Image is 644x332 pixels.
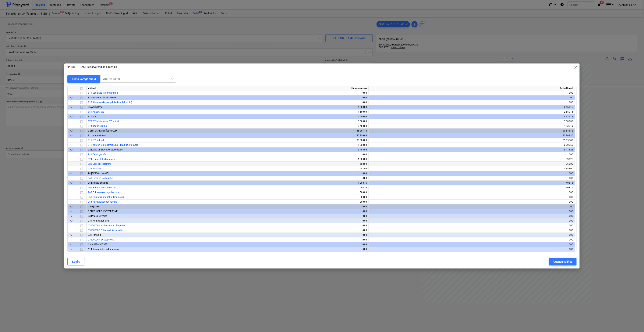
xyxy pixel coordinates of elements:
[164,218,367,223] div: 0,00
[370,185,573,190] div: 408,16
[72,77,96,81] div: Lülita kategooriaid
[370,218,573,223] div: 0,00
[88,153,106,156] span: 921 Termograafia
[370,247,573,252] div: 0,00
[88,106,103,108] span: 85 Abimaterjal
[88,191,120,194] a: 962 Ehitusaegse tagatise kulud
[164,114,367,119] div: 5 400,00
[164,91,367,95] div: 0,00
[88,219,109,222] span: 031 Arhitektuuri osa
[370,143,573,147] div: 2 005,50
[164,190,367,195] div: 300,00
[164,176,367,181] div: 0,00
[164,143,367,147] div: 1 750,00
[370,233,573,237] div: 0,00
[67,65,117,69] p: [PERSON_NAME] eelarveread dokumendile
[88,177,113,179] a: 941 Lume- ja jääkoristus
[88,215,107,217] span: 03 Projekteerimine
[370,237,573,242] div: 0,00
[164,233,367,237] div: 0,00
[88,196,124,198] span: 963 Garantiiaja tagatis, -kindlustus
[88,172,108,175] span: 94 Talvised lisakulud
[69,96,74,100] span: keyboard_arrow_down
[370,228,573,233] div: 0,00
[164,209,367,214] div: 0,00
[370,124,573,128] div: 1 935,19
[72,259,80,264] div: Loobu
[370,242,573,247] div: 0,00
[88,148,122,151] span: 92 Kulud abistavatele tegevustele
[370,157,573,162] div: 330,26
[88,238,114,241] a: 032000001 EK tööprojekt
[69,148,74,152] span: keyboard_arrow_down
[370,214,573,218] div: 0,00
[88,92,118,94] a: 811 Soojakud ja olmeruumid
[69,247,74,252] span: keyboard_arrow_down
[88,115,97,118] span: 87 Veod
[549,258,577,265] button: Uuenda valikut
[88,129,117,132] span: 9 EHITUSPLATSI ÜLDKULUD
[88,125,107,127] a: 874 Jäätmekäitlus
[370,171,573,176] div: 0,00
[164,133,367,138] div: 40 750,00
[87,86,162,91] div: Artikkel
[370,223,573,228] div: 0,00
[67,75,100,83] button: Lülita kategooriaid
[67,258,85,265] button: Loobu
[164,228,367,233] div: 0,00
[88,139,104,142] a: 911 ITP palgad
[370,209,573,214] div: 0,00
[69,242,74,247] span: keyboard_arrow_down
[370,95,573,100] div: 0,00
[88,186,116,189] a: 961 Ehitustööde kindlustus
[88,96,117,99] span: 82 Ajutised tehnosüsteemid
[164,157,367,162] div: 1 000,00
[370,133,573,138] div: 33 962,30
[164,162,367,166] div: 552,00
[164,166,367,171] div: 2 241,00
[370,147,573,152] div: 5 173,26
[164,147,367,152] div: 3 793,00
[69,105,74,110] span: keyboard_arrow_down
[370,200,573,204] div: 0,00
[164,247,367,252] div: 0,00
[164,171,367,176] div: 0,00
[164,185,367,190] div: 408,16
[69,214,74,218] span: keyboard_arrow_down
[164,95,367,100] div: 0,00
[369,86,575,91] div: Seotud kulud
[88,234,101,236] span: 032 Tarindid
[88,210,118,213] span: 0 EHITUSPROJEKTEERIMINE
[370,190,573,195] div: 0,00
[69,171,74,176] span: keyboard_arrow_down
[69,209,74,214] span: keyboard_arrow_down
[370,162,573,166] div: 960,00
[88,163,111,165] a: 925 Lõplik koristamine
[69,133,74,138] span: keyboard_arrow_down
[164,124,367,128] div: 2 400,00
[370,181,573,185] div: 408,16
[164,181,367,185] div: 1 258,16
[69,219,74,223] span: keyboard_arrow_down
[69,129,74,133] span: keyboard_arrow_down
[88,200,117,203] a: 964 Kasutusluoa taotlemine
[88,224,126,227] a: 031000001 Arhitektuurne põhiprojekt
[370,100,573,105] div: 0,00
[88,229,123,232] span: 031000002 Põhiprojekti ekspertiis
[370,176,573,181] div: 0,00
[88,110,104,113] span: 851 Abitarvikud
[370,110,573,114] div: 2 550,15
[164,128,367,133] div: 45 801,16
[164,204,367,209] div: 0,00
[69,233,74,237] span: keyboard_arrow_down
[88,101,132,104] span: 822 Ajutine elektripaigaldis (kaablid, kilbid)
[164,110,367,114] div: 1 500,00
[370,166,573,171] div: 3 883,00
